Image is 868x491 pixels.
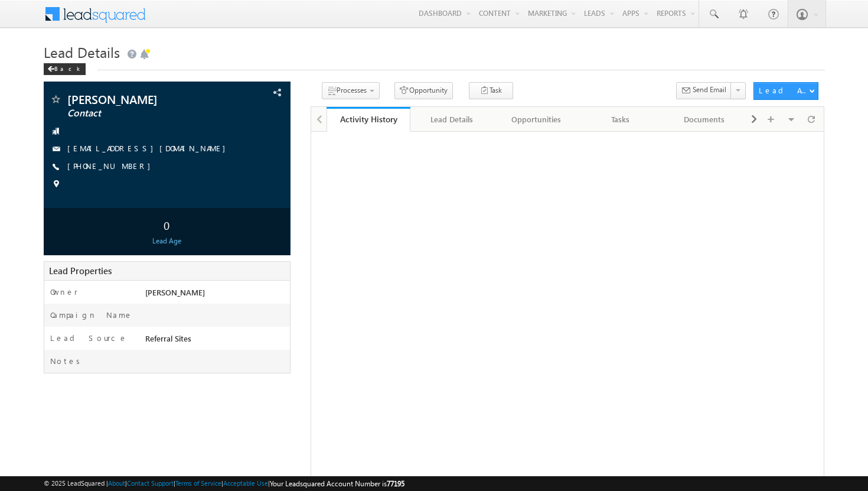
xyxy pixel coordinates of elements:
[504,112,568,126] div: Opportunities
[387,479,404,488] span: 77195
[50,287,78,297] label: Owner
[270,479,404,488] span: Your Leadsquared Account Number is
[337,86,367,95] span: Processes
[672,112,736,126] div: Documents
[223,479,268,487] a: Acceptable Use
[693,84,726,95] span: Send Email
[67,143,231,153] a: [EMAIL_ADDRESS][DOMAIN_NAME]
[67,108,220,119] span: Contact
[47,214,287,236] div: 0
[44,63,86,75] div: Back
[47,236,287,246] div: Lead Age
[676,82,732,99] button: Send Email
[67,161,156,173] span: [PHONE_NUMBER]
[327,107,410,132] a: Activity History
[50,310,133,320] label: Campaign Name
[49,265,112,277] span: Lead Properties
[50,356,84,366] label: Notes
[322,82,380,99] button: Processes
[142,333,290,349] div: Referral Sites
[469,82,513,99] button: Task
[420,112,484,126] div: Lead Details
[753,82,818,100] button: Lead Actions
[44,63,92,73] a: Back
[108,479,125,487] a: About
[335,113,402,125] div: Activity History
[127,479,174,487] a: Contact Support
[175,479,221,487] a: Terms of Service
[588,112,652,126] div: Tasks
[145,287,205,297] span: [PERSON_NAME]
[495,107,579,132] a: Opportunities
[394,82,453,99] button: Opportunity
[579,107,663,132] a: Tasks
[44,478,404,489] span: © 2025 LeadSquared | | | | |
[663,107,746,132] a: Documents
[759,85,809,96] div: Lead Actions
[410,107,494,132] a: Lead Details
[44,43,120,61] span: Lead Details
[67,93,220,105] span: [PERSON_NAME]
[50,333,128,343] label: Lead Source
